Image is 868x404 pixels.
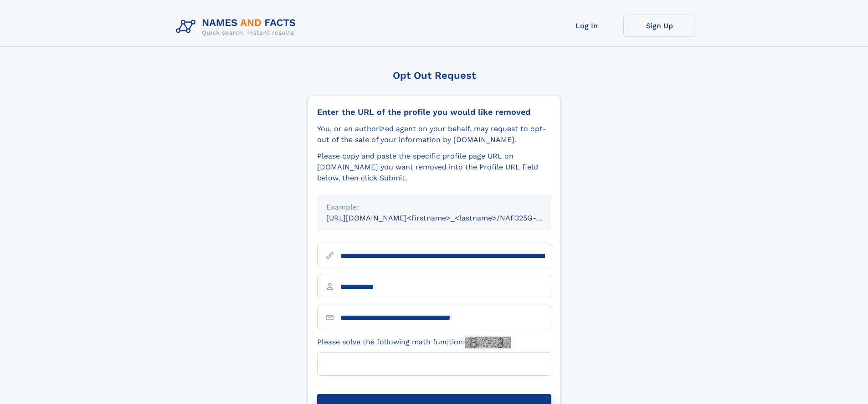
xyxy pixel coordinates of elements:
[317,123,551,145] div: You, or an authorized agent on your behalf, may request to opt-out of the sale of your informatio...
[623,15,696,37] a: Sign Up
[550,15,623,37] a: Log In
[172,15,303,39] img: Logo Names and Facts
[317,151,551,184] div: Please copy and paste the specific profile page URL on [DOMAIN_NAME] you want removed into the Pr...
[317,107,551,117] div: Enter the URL of the profile you would like removed
[308,70,561,81] div: Opt Out Request
[317,337,511,348] label: Please solve the following math function:
[326,202,542,213] div: Example:
[326,214,569,222] small: [URL][DOMAIN_NAME]<firstname>_<lastname>/NAF325G-xxxxxxxx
